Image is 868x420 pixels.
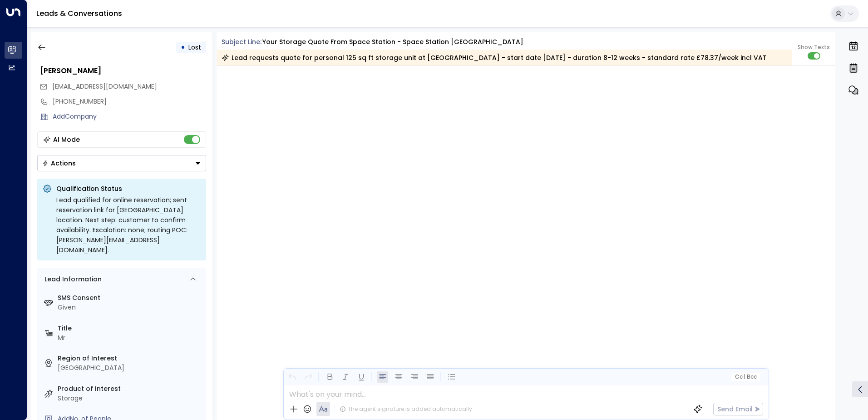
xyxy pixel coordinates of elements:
[744,374,745,380] span: |
[222,37,261,46] span: Subject Line:
[58,384,202,394] label: Product of Interest
[181,39,185,55] div: •
[53,112,206,121] div: AddCompany
[798,43,830,51] span: Show Texts
[56,195,201,255] div: Lead qualified for online reservation; sent reservation link for [GEOGRAPHIC_DATA] location. Next...
[58,324,202,333] label: Title
[41,275,102,284] div: Lead Information
[56,184,201,193] p: Qualification Status
[58,363,202,373] div: [GEOGRAPHIC_DATA]
[58,333,202,343] div: Mr
[53,97,206,106] div: [PHONE_NUMBER]
[58,293,202,303] label: SMS Consent
[340,405,472,413] div: The agent signature is added automatically
[188,43,201,52] span: Lost
[302,371,314,383] button: Redo
[735,374,756,380] span: Cc Bcc
[37,155,206,171] button: Actions
[37,155,206,171] div: Button group with a nested menu
[42,159,76,167] div: Actions
[262,37,523,47] div: Your storage quote from Space Station - Space Station [GEOGRAPHIC_DATA]
[286,371,298,383] button: Undo
[222,53,767,62] div: Lead requests quote for personal 125 sq ft storage unit at [GEOGRAPHIC_DATA] - start date [DATE] ...
[40,65,206,76] div: [PERSON_NAME]
[731,373,760,381] button: Cc|Bcc
[58,394,202,403] div: Storage
[36,8,122,19] a: Leads & Conversations
[58,354,202,363] label: Region of Interest
[53,135,80,144] div: AI Mode
[58,303,202,312] div: Given
[52,82,157,91] span: [EMAIL_ADDRESS][DOMAIN_NAME]
[52,82,157,91] span: londonjavid@yahoo.co.uk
